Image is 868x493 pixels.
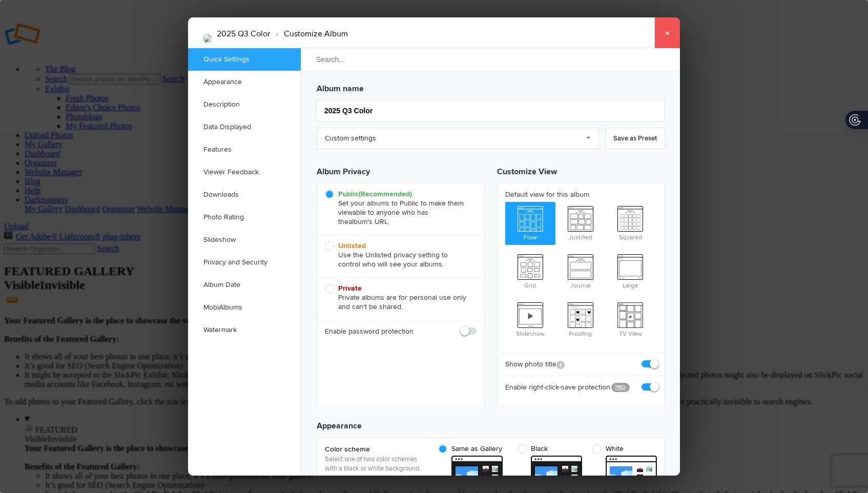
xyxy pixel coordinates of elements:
h3: Appearance [317,412,665,432]
span: album's URL. [348,217,389,226]
a: Description [188,93,301,116]
a: Photo Rating [188,206,301,229]
p: Select one of two color schemes with a black or white background. [325,455,427,473]
b: Enable password protection [325,326,414,337]
span: Grid [505,250,555,291]
b: Show photo title [505,359,565,369]
span: Large [605,250,655,291]
span: TV View [605,298,655,339]
span: Journal [555,250,606,291]
li: Customize Album [270,25,348,43]
a: Album Date [188,274,301,296]
span: Use the Unlisted privacy setting to control who will see your albums. [325,241,471,269]
h3: Album name [317,78,665,95]
a: Data Displayed [188,116,301,138]
span: Slideshow [505,298,555,339]
b: Unlisted [338,241,366,250]
b: Private [338,284,362,293]
a: PRO [611,383,630,392]
span: Set your albums to Public to make them viewable to anyone who has the [325,190,471,227]
a: Privacy and Security [188,251,301,274]
b: Public [338,190,412,198]
a: Quick Settings [188,48,301,71]
a: Slideshow [188,229,301,251]
a: Custom settings [317,128,599,149]
b: Enable right-click-save protection [505,382,604,393]
a: Features [188,138,301,161]
a: Downloads [188,183,301,206]
a: Appearance [188,71,301,93]
input: Search... [300,48,681,71]
span: Proofing [555,298,606,339]
a: MobiAlbums [188,296,301,319]
b: Color scheme [325,444,427,455]
a: Watermark [188,319,301,341]
i: (Recommended) [359,190,412,198]
span: Same as Gallery [438,444,502,454]
li: 2025 Q3 Color [217,25,270,43]
img: Quarterly_Competition_Artwork-5.jpg [203,34,212,43]
h3: Album Privacy [317,157,485,183]
span: Justified [555,202,606,243]
span: Black [518,444,577,454]
h3: Customize View [497,157,665,183]
a: × [654,17,680,48]
span: White [592,444,652,454]
a: Viewer Feedback [188,161,301,183]
span: Private albums are for personal use only and can't be shared. [325,284,471,312]
span: Flow [505,202,555,243]
a: Save as Preset [605,128,665,149]
b: Default view for this album [505,190,657,200]
span: Squared [605,202,655,243]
